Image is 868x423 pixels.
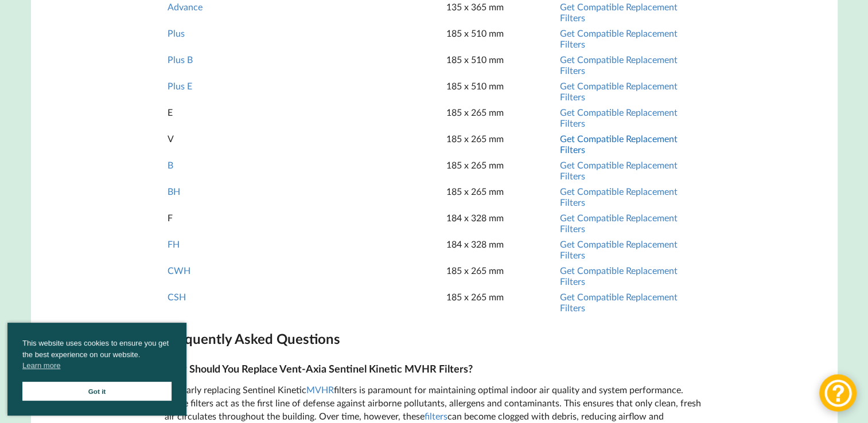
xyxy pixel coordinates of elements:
a: Get Compatible Replacement Filters [560,80,678,102]
td: 185 x 265 mm [445,131,557,156]
div: cookieconsent [7,323,186,416]
td: E [166,105,443,130]
td: V [166,131,443,156]
a: Got it cookie [22,382,172,401]
td: 185 x 510 mm [445,52,557,77]
td: 185 x 510 mm [445,79,557,104]
td: 185 x 265 mm [445,263,557,288]
span: This website uses cookies to ensure you get the best experience on our website. [22,338,172,374]
td: 185 x 265 mm [445,158,557,183]
a: filters [425,410,447,421]
a: Get Compatible Replacement Filters [560,159,678,181]
a: Get Compatible Replacement Filters [560,265,678,287]
td: 185 x 265 mm [445,105,557,130]
td: F [166,210,443,236]
td: 184 x 328 mm [445,237,557,262]
td: 185 x 265 mm [445,184,557,209]
td: 184 x 328 mm [445,210,557,236]
a: Get Compatible Replacement Filters [560,133,678,155]
a: cookies - Learn more [22,360,60,371]
a: Get Compatible Replacement Filters [560,107,678,128]
a: Get Compatible Replacement Filters [560,28,678,49]
h2: Frequently Asked Questions [165,330,703,348]
a: Get Compatible Replacement Filters [560,54,678,76]
a: MVHR [306,384,334,395]
td: 185 x 510 mm [445,26,557,51]
a: Plus E [168,80,192,91]
a: BH [168,186,180,197]
a: Plus [168,28,185,38]
a: Get Compatible Replacement Filters [560,1,678,23]
a: Get Compatible Replacement Filters [560,212,678,234]
a: Advance [168,1,203,12]
a: Plus B [168,54,193,65]
a: CSH [168,291,186,302]
a: B [168,159,173,170]
a: Get Compatible Replacement Filters [560,186,678,207]
a: CWH [168,265,190,276]
a: Get Compatible Replacement Filters [560,291,678,313]
a: FH [168,238,180,249]
h3: Why Should You Replace Vent-Axia Sentinel Kinetic MVHR Filters? [165,362,703,375]
a: Get Compatible Replacement Filters [560,238,678,260]
td: 185 x 265 mm [445,289,557,315]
